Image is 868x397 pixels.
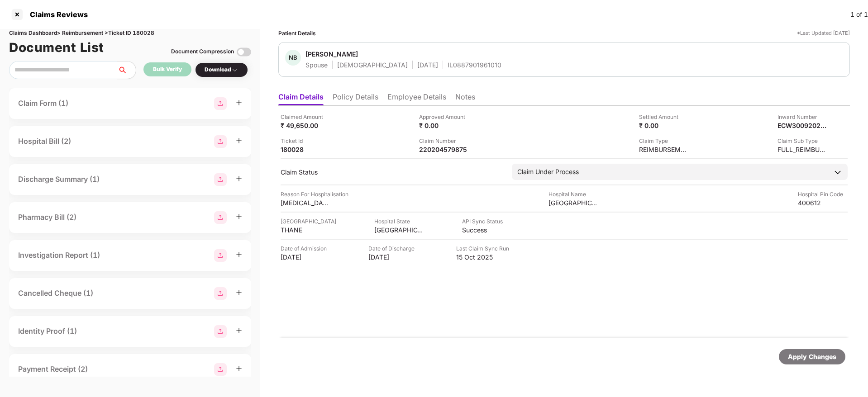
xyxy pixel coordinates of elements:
[777,113,827,121] div: Inward Number
[18,136,71,147] div: Hospital Bill (2)
[281,113,330,121] div: Claimed Amount
[455,92,475,105] li: Notes
[281,137,330,145] div: Ticket Id
[236,365,242,372] span: plus
[236,175,242,182] span: plus
[236,137,242,144] span: plus
[777,137,827,145] div: Claim Sub Type
[214,135,227,148] img: svg+xml;base64,PHN2ZyBpZD0iR3JvdXBfMjg4MTMiIGRhdGEtbmFtZT0iR3JvdXAgMjg4MTMiIHhtbG5zPSJodHRwOi8vd3...
[548,190,598,198] div: Hospital Name
[419,145,469,154] div: 220204579875
[305,61,328,69] div: Spouse
[281,145,330,154] div: 180028
[333,92,378,105] li: Policy Details
[18,364,88,375] div: Payment Receipt (2)
[214,363,227,376] img: svg+xml;base64,PHN2ZyBpZD0iR3JvdXBfMjg4MTMiIGRhdGEtbmFtZT0iR3JvdXAgMjg4MTMiIHhtbG5zPSJodHRwOi8vd3...
[214,173,227,186] img: svg+xml;base64,PHN2ZyBpZD0iR3JvdXBfMjg4MTMiIGRhdGEtbmFtZT0iR3JvdXAgMjg4MTMiIHhtbG5zPSJodHRwOi8vd3...
[214,287,227,300] img: svg+xml;base64,PHN2ZyBpZD0iR3JvdXBfMjg4MTMiIGRhdGEtbmFtZT0iR3JvdXAgMjg4MTMiIHhtbG5zPSJodHRwOi8vd3...
[278,29,316,38] div: Patient Details
[374,217,424,226] div: Hospital State
[281,168,503,176] div: Claim Status
[153,65,182,74] div: Bulk Verify
[788,352,836,362] div: Apply Changes
[237,45,251,59] img: svg+xml;base64,PHN2ZyBpZD0iVG9nZ2xlLTMyeDMyIiB4bWxucz0iaHR0cDovL3d3dy53My5vcmcvMjAwMC9zdmciIHdpZH...
[231,66,238,74] img: svg+xml;base64,PHN2ZyBpZD0iRHJvcGRvd24tMzJ4MzIiIHhtbG5zPSJodHRwOi8vd3d3LnczLm9yZy8yMDAwL3N2ZyIgd2...
[281,244,330,253] div: Date of Admission
[517,167,579,177] div: Claim Under Process
[368,244,418,253] div: Date of Discharge
[448,61,501,69] div: IL0887901961010
[305,50,358,58] div: [PERSON_NAME]
[236,213,242,220] span: plus
[798,198,848,207] div: 400612
[205,66,238,74] div: Download
[281,226,330,234] div: THANE
[18,212,76,223] div: Pharmacy Bill (2)
[214,97,227,110] img: svg+xml;base64,PHN2ZyBpZD0iR3JvdXBfMjg4MTMiIGRhdGEtbmFtZT0iR3JvdXAgMjg4MTMiIHhtbG5zPSJodHRwOi8vd3...
[18,174,100,185] div: Discharge Summary (1)
[9,29,251,38] div: Claims Dashboard > Reimbursement > Ticket ID 180028
[639,137,689,145] div: Claim Type
[214,325,227,338] img: svg+xml;base64,PHN2ZyBpZD0iR3JvdXBfMjg4MTMiIGRhdGEtbmFtZT0iR3JvdXAgMjg4MTMiIHhtbG5zPSJodHRwOi8vd3...
[236,251,242,258] span: plus
[548,198,598,207] div: [GEOGRAPHIC_DATA]
[417,61,438,69] div: [DATE]
[236,289,242,296] span: plus
[18,98,68,109] div: Claim Form (1)
[281,217,336,226] div: [GEOGRAPHIC_DATA]
[281,198,330,207] div: [MEDICAL_DATA]
[777,121,827,130] div: ECW30092025000000269
[374,226,424,234] div: [GEOGRAPHIC_DATA]
[214,249,227,262] img: svg+xml;base64,PHN2ZyBpZD0iR3JvdXBfMjg4MTMiIGRhdGEtbmFtZT0iR3JvdXAgMjg4MTMiIHhtbG5zPSJodHRwOi8vd3...
[368,253,418,261] div: [DATE]
[278,92,324,105] li: Claim Details
[281,253,330,261] div: [DATE]
[281,190,348,198] div: Reason For Hospitalisation
[419,113,469,121] div: Approved Amount
[833,168,842,177] img: downArrowIcon
[18,326,77,337] div: Identity Proof (1)
[456,244,509,253] div: Last Claim Sync Run
[337,61,408,69] div: [DEMOGRAPHIC_DATA]
[9,38,104,57] h1: Document List
[117,61,136,79] button: search
[850,9,868,19] div: 1 of 1
[797,29,850,38] div: *Last Updated [DATE]
[18,250,100,261] div: Investigation Report (1)
[117,66,136,74] span: search
[639,113,689,121] div: Settled Amount
[24,10,88,19] div: Claims Reviews
[285,50,301,66] div: NB
[419,137,469,145] div: Claim Number
[462,226,503,234] div: Success
[171,47,234,56] div: Document Compression
[387,92,446,105] li: Employee Details
[639,121,689,130] div: ₹ 0.00
[214,211,227,224] img: svg+xml;base64,PHN2ZyBpZD0iR3JvdXBfMjg4MTMiIGRhdGEtbmFtZT0iR3JvdXAgMjg4MTMiIHhtbG5zPSJodHRwOi8vd3...
[639,145,689,154] div: REIMBURSEMENT
[798,190,848,198] div: Hospital Pin Code
[281,121,330,130] div: ₹ 49,650.00
[777,145,827,154] div: FULL_REIMBURSEMENT
[419,121,469,130] div: ₹ 0.00
[236,99,242,106] span: plus
[462,217,503,226] div: API Sync Status
[18,288,93,299] div: Cancelled Cheque (1)
[236,327,242,334] span: plus
[456,253,509,261] div: 15 Oct 2025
